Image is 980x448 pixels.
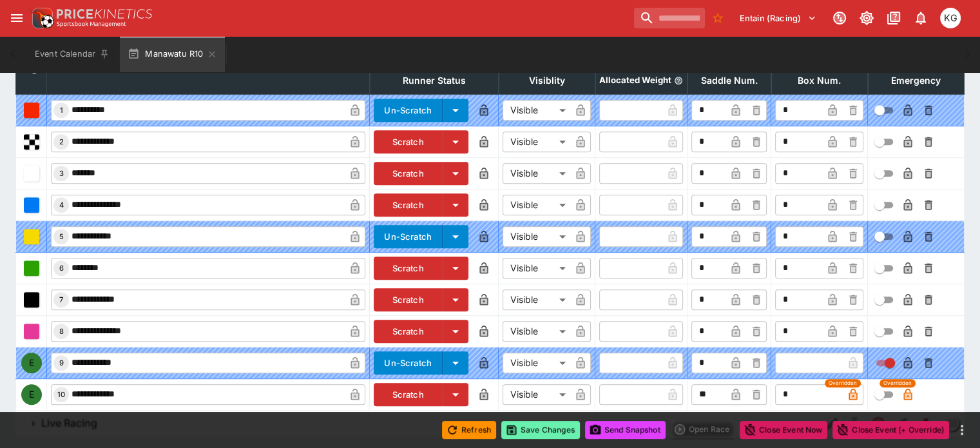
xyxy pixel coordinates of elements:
a: 0ba0694a-7117-431b-84d3-011aa02c061d [913,411,939,436]
th: Visiblity [499,66,595,94]
span: 7 [57,295,66,304]
button: Send Snapshot [585,421,666,439]
button: Connected to PK [828,6,851,30]
div: Visible [503,195,570,215]
button: Refresh [442,421,496,439]
button: Scratch [374,288,443,311]
button: Scratch [374,130,443,153]
button: Un-Scratch [374,225,443,248]
img: PriceKinetics [57,9,152,19]
th: Runner Status [370,66,499,94]
button: Scratch [374,320,443,343]
span: 2 [57,137,66,146]
th: Saddle Num. [687,66,771,94]
button: Close Event Now [740,421,827,439]
span: 10 [55,390,68,399]
span: 9 [57,358,66,367]
img: Sportsbook Management [57,21,126,27]
span: 3 [57,169,66,178]
span: Overridden [829,379,857,387]
button: Kevin Gutschlag [936,4,965,32]
span: 5 [57,232,66,241]
span: Overridden [883,379,912,387]
span: 1 [57,106,66,115]
div: Visible [503,321,570,342]
button: Event Calendar [27,36,117,72]
button: Scratch [374,162,443,185]
div: Visible [503,100,570,121]
button: Notifications [909,6,932,30]
div: Visible [503,131,570,152]
button: Allocated Weight [674,76,683,85]
button: Toggle light/dark mode [855,6,878,30]
button: Un-Scratch [374,351,443,375]
button: Un-Scratch [374,99,443,122]
button: No Bookmarks [707,8,728,28]
div: E [21,384,42,405]
div: Visible [503,384,570,405]
th: Box Num. [771,66,868,94]
button: Live Racing [15,411,820,436]
button: more [954,422,970,438]
div: Visible [503,226,570,247]
button: open drawer [5,6,28,30]
button: Documentation [882,6,905,30]
span: 6 [57,264,66,273]
span: 4 [57,200,66,209]
button: Save Changes [501,421,580,439]
div: Visible [503,258,570,278]
div: E [21,353,42,373]
button: Scratch [374,383,443,406]
div: split button [671,420,735,438]
img: PriceKinetics Logo [28,5,54,31]
span: 8 [57,327,66,336]
button: Scratch [374,257,443,280]
div: Visible [503,353,570,373]
th: Emergency [868,66,965,94]
button: Manawatu R10 [120,36,225,72]
div: Visible [503,163,570,184]
div: Kevin Gutschlag [940,8,961,28]
p: Allocated Weight [599,75,671,86]
input: search [634,8,705,28]
button: Close Event (+ Override) [832,421,949,439]
button: Select Tenant [732,8,824,28]
button: Scratch [374,193,443,217]
div: Visible [503,289,570,310]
